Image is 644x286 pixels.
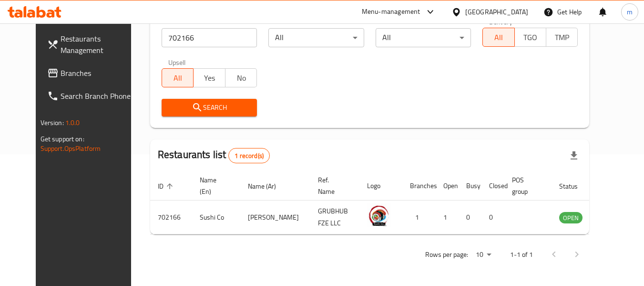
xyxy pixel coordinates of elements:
span: Search Branch Phone [61,90,136,102]
th: Open [436,171,459,201]
span: All [166,71,190,85]
a: Support.OpsPlatform [41,142,101,155]
span: 1 record(s) [229,151,269,160]
label: Delivery [489,18,513,25]
span: Yes [197,71,221,85]
div: Menu-management [362,6,420,18]
p: Rows per page: [425,249,468,261]
p: 1-1 of 1 [510,249,533,261]
div: All [376,28,471,47]
span: Branches [61,67,136,79]
button: All [482,28,514,47]
th: Busy [459,171,481,201]
button: No [225,68,257,87]
span: Search [169,102,249,114]
button: Search [162,99,257,117]
table: enhanced table [150,171,634,234]
div: All [268,28,364,47]
th: Branches [402,171,436,201]
a: Branches [40,62,143,85]
span: Ref. Name [318,174,348,197]
td: 1 [436,201,459,234]
button: TMP [546,28,578,47]
div: Export file [562,144,585,167]
label: Upsell [168,59,186,65]
span: TMP [550,31,574,44]
button: All [162,68,194,87]
td: 1 [402,201,436,234]
a: Restaurants Management [40,27,143,62]
span: No [229,71,253,85]
button: Yes [193,68,225,87]
img: Sushi Co [367,203,391,227]
span: Name (En) [200,174,229,197]
span: All [487,31,511,44]
td: Sushi Co [192,201,240,234]
span: POS group [512,174,540,197]
a: Search Branch Phone [40,85,143,107]
span: Name (Ar) [248,180,288,192]
span: TGO [519,31,542,44]
td: 702166 [150,201,192,234]
th: Logo [359,171,402,201]
span: 1.0.0 [65,117,80,129]
span: OPEN [559,212,583,223]
div: Rows per page: [472,248,495,262]
td: [PERSON_NAME] [240,201,310,234]
span: Status [559,180,590,192]
input: Search for restaurant name or ID.. [162,28,257,47]
span: ID [158,180,176,192]
td: GRUBHUB FZE LLC [310,201,359,234]
td: 0 [459,201,481,234]
th: Closed [481,171,504,201]
div: OPEN [559,212,583,223]
div: [GEOGRAPHIC_DATA] [465,7,528,17]
button: TGO [514,28,546,47]
span: Get support on: [41,133,84,145]
h2: Restaurants list [158,148,270,163]
span: m [627,7,633,17]
span: Restaurants Management [61,33,136,56]
span: Version: [41,117,64,129]
td: 0 [481,201,504,234]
